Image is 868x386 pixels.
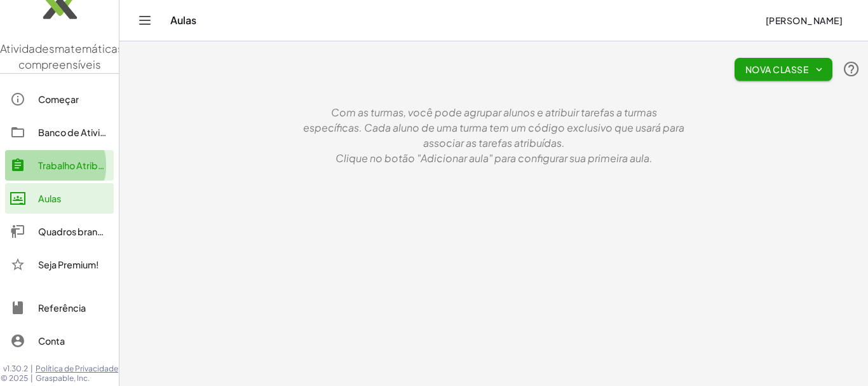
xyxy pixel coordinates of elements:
[745,64,808,75] font: Nova Classe
[31,364,33,373] font: |
[5,326,114,356] a: Conta
[1,373,28,383] font: © 2025
[36,364,118,374] a: Política de Privacidade
[5,150,114,181] a: Trabalho Atribuído
[38,193,61,204] font: Aulas
[31,373,33,383] font: |
[303,106,684,149] font: Com as turmas, você pode agrupar alunos e atribuir tarefas a turmas específicas. Cada aluno de um...
[5,183,114,214] a: Aulas
[18,41,124,72] font: matemáticas compreensíveis
[38,335,65,347] font: Conta
[3,364,28,373] font: v1.30.2
[5,84,114,114] a: Começar
[5,293,114,323] a: Referência
[755,9,853,32] button: [PERSON_NAME]
[38,226,113,237] font: Quadros brancos
[766,15,843,26] font: [PERSON_NAME]
[38,259,98,270] font: Seja Premium!
[38,127,128,138] font: Banco de Atividades
[135,10,155,31] button: Alternar navegação
[36,364,118,373] font: Política de Privacidade
[38,160,117,171] font: Trabalho Atribuído
[5,216,114,247] a: Quadros brancos
[38,302,86,314] font: Referência
[336,151,653,165] font: Clique no botão "Adicionar aula" para configurar sua primeira aula.
[735,58,832,81] button: Nova Classe
[36,373,90,383] font: Graspable, Inc.
[5,117,114,148] a: Banco de Atividades
[38,93,79,105] font: Começar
